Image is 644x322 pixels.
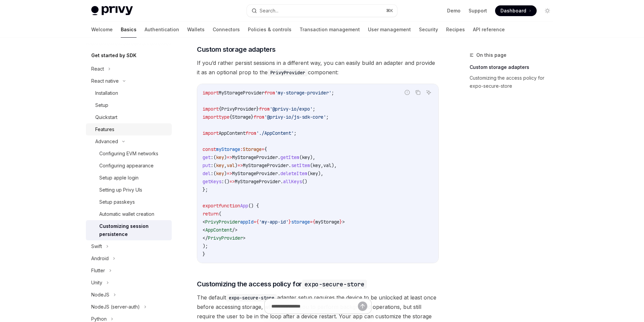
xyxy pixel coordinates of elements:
span: function [219,203,240,209]
span: ), [318,170,323,176]
span: export [203,203,219,209]
span: } [288,219,291,225]
img: light logo [91,6,133,15]
span: ); [203,243,208,249]
span: App [240,203,248,209]
span: MyStorageProvider [219,90,264,96]
div: React [91,65,104,73]
span: { [264,146,267,152]
span: deleteItem [280,170,307,176]
div: Setup apple login [99,174,139,182]
span: } [203,251,205,257]
a: Setting up Privy UIs [86,184,172,196]
span: . [280,178,283,185]
span: '@privy-io/js-sdk-core' [264,114,326,120]
div: NodeJS (server-auth) [91,303,140,311]
div: Features [95,125,114,133]
span: 'my-storage-provider' [275,90,331,96]
a: Dashboard [495,5,537,16]
span: > [243,235,246,241]
code: PrivyProvider [268,69,308,76]
span: MyStorageProvider [235,178,280,185]
span: key [216,170,224,176]
a: Customizing the access policy for expo-secure-store [470,73,558,91]
span: getItem [280,154,299,160]
a: Basics [121,22,137,38]
span: val [227,162,235,168]
span: < [203,227,205,233]
a: API reference [473,22,505,38]
span: . [278,154,280,160]
span: On this page [476,51,506,59]
span: MyStorageProvider [232,170,278,176]
span: import [203,114,219,120]
span: from [264,90,275,96]
span: key [216,162,224,168]
span: type [219,114,229,120]
span: myStorage [315,219,339,225]
span: ( [213,170,216,176]
a: Policies & controls [248,22,291,38]
a: Configuring EVM networks [86,148,172,160]
span: = [310,219,313,225]
span: = [254,219,256,225]
span: : [211,162,213,168]
span: Storage [243,146,262,152]
button: Search...⌘K [247,5,397,17]
span: ) [224,154,227,160]
span: 'my-app-id' [259,219,288,225]
span: AppContent [205,227,232,233]
button: Swift [86,240,172,252]
a: Installation [86,87,172,99]
button: React [86,63,172,75]
span: < [203,219,205,225]
span: ), [331,162,337,168]
span: get [203,154,211,160]
span: PrivyProvider [221,106,256,112]
span: val [323,162,331,168]
div: Swift [91,242,102,250]
a: Recipes [446,22,465,38]
button: Send message [358,301,367,311]
a: Authentication [145,22,179,38]
button: React native [86,75,172,87]
div: Quickstart [95,113,117,121]
button: NodeJS [86,289,172,301]
div: Setting up Privy UIs [99,186,142,194]
a: Custom storage adapters [470,62,558,73]
input: Ask a question... [271,299,358,314]
div: Configuring EVM networks [99,150,158,158]
span: Customizing the access policy for [197,279,367,289]
span: : [221,178,224,185]
span: ) [235,162,237,168]
a: Setup apple login [86,172,172,184]
span: { [256,219,259,225]
div: Flutter [91,267,105,275]
button: Unity [86,277,172,289]
div: NodeJS [91,291,109,299]
a: Wallets [187,22,205,38]
span: const [203,146,216,152]
span: > [342,219,345,225]
span: } [339,219,342,225]
span: . [278,170,280,176]
span: ; [331,90,334,96]
span: => [227,170,232,176]
a: Automatic wallet creation [86,208,172,220]
span: return [203,211,219,217]
a: Customizing session persistence [86,220,172,240]
span: Dashboard [500,7,526,14]
div: Advanced [95,137,118,146]
span: key [302,154,310,160]
a: Welcome [91,22,113,38]
span: ( [307,170,310,176]
button: Ask AI [424,88,433,97]
a: Support [469,7,487,14]
button: Flutter [86,265,172,277]
span: ⌘ K [386,8,393,13]
button: Copy the contents from the code block [414,88,422,97]
a: Quickstart [86,111,172,123]
span: MyStorageProvider [243,162,288,168]
span: ; [313,106,315,112]
span: }; [203,187,208,193]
